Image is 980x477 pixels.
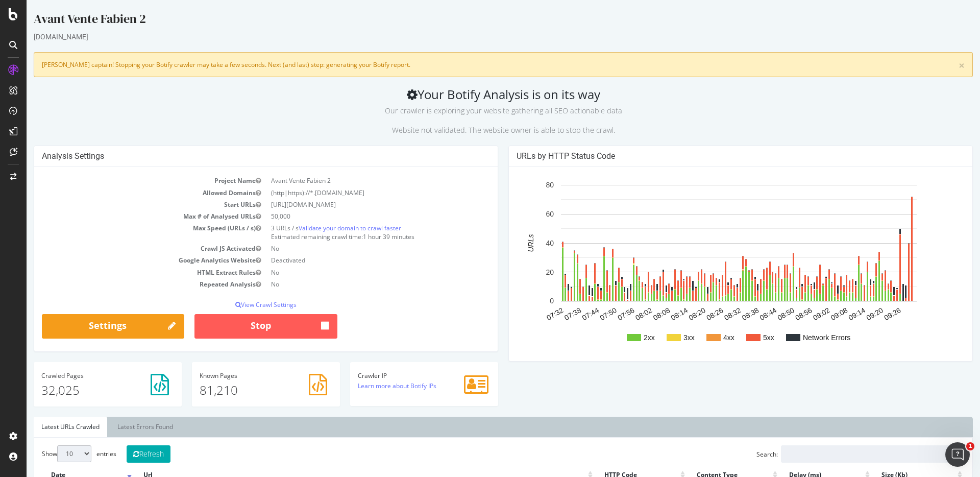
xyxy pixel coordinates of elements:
[519,181,527,189] text: 80
[607,306,627,322] text: 08:02
[678,306,698,322] text: 08:26
[15,151,463,161] h4: Analysis Settings
[767,306,787,322] text: 08:56
[15,222,239,243] td: Max Speed (URLs / s)
[168,314,310,339] button: Stop
[100,445,144,463] button: Refresh
[15,314,158,339] a: Settings
[776,333,824,342] text: Network Errors
[490,151,938,161] h4: URLs by HTTP Status Code
[856,306,876,322] text: 09:26
[15,254,239,266] td: Google Analytics Website
[15,381,148,399] p: 32,025
[554,306,574,322] text: 07:44
[657,333,668,342] text: 3xx
[519,239,527,247] text: 40
[519,268,527,276] text: 20
[838,306,858,322] text: 09:20
[239,267,463,278] td: No
[15,210,239,222] td: Max # of Analysed URLs
[754,445,938,463] input: Search:
[500,234,508,252] text: URLs
[336,232,388,241] span: 1 hour 39 minutes
[7,32,946,42] div: [DOMAIN_NAME]
[643,306,663,322] text: 08:14
[15,300,463,309] p: View Crawl Settings
[785,306,805,322] text: 09:02
[625,306,645,322] text: 08:08
[7,417,81,437] a: Latest URLs Crawled
[7,52,946,77] div: [PERSON_NAME] captain! Stopping your Botify crawler may take a few seconds. Next (and last) step:...
[239,254,463,266] td: Deactivated
[239,175,463,186] td: Avant Vente Fabien 2
[173,372,306,379] h4: Pages Known
[15,267,239,278] td: HTML Extract Rules
[945,442,970,467] iframe: Intercom live chat
[7,87,946,135] h2: Your Botify Analysis is on its way
[523,297,527,305] text: 0
[730,445,938,463] label: Search:
[660,306,680,322] text: 08:20
[966,442,974,450] span: 1
[15,199,239,210] td: Start URLs
[714,306,734,322] text: 08:38
[239,278,463,290] td: No
[536,306,556,322] text: 07:38
[358,106,596,115] small: Our crawler is exploring your website gathering all SEO actionable data
[173,381,306,399] p: 81,210
[331,381,410,390] a: Learn more about Botify IPs
[272,224,375,232] a: Validate your domain to crawl faster
[31,445,65,462] select: Showentries
[737,333,748,342] text: 5xx
[7,10,946,32] div: Avant Vente Fabien 2
[697,333,708,342] text: 4xx
[803,306,823,322] text: 09:08
[519,210,527,219] text: 60
[239,199,463,210] td: [URL][DOMAIN_NAME]
[617,333,628,342] text: 2xx
[15,175,239,186] td: Project Name
[696,306,716,322] text: 08:32
[15,445,90,462] label: Show entries
[239,243,463,254] td: No
[331,372,464,379] h4: Crawler IP
[15,372,148,379] h4: Pages Crawled
[239,222,463,243] td: 3 URLs / s Estimated remaining crawl time:
[821,306,841,322] text: 09:14
[239,210,463,222] td: 50,000
[749,306,769,322] text: 08:50
[365,125,589,135] small: Website not validated. The website owner is able to stop the crawl.
[490,175,935,353] svg: A chart.
[590,306,609,322] text: 07:56
[932,60,938,71] a: ×
[732,306,752,322] text: 08:44
[15,243,239,254] td: Crawl JS Activated
[83,417,154,437] a: Latest Errors Found
[239,187,463,199] td: (http|https)://*.[DOMAIN_NAME]
[15,278,239,290] td: Repeated Analysis
[572,306,592,322] text: 07:50
[519,306,538,322] text: 07:32
[15,187,239,199] td: Allowed Domains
